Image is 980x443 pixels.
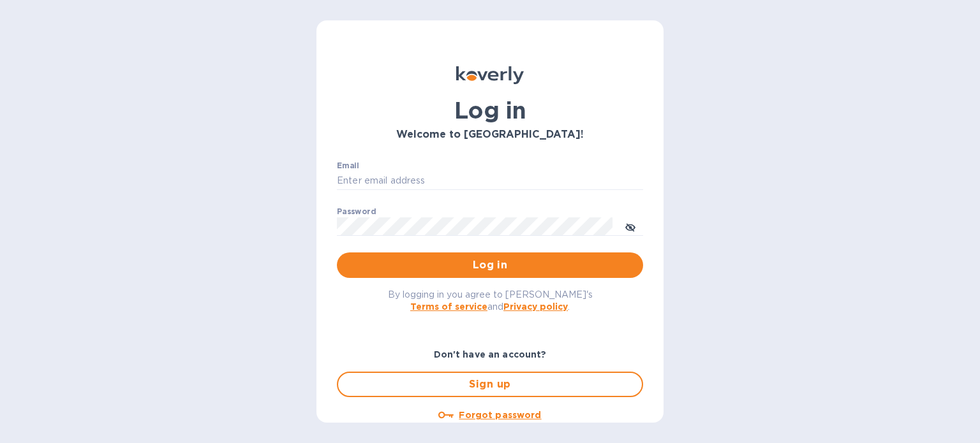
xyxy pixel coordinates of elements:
[337,171,643,191] input: Enter email address
[434,349,547,359] b: Don't have an account?
[459,410,541,420] u: Forgot password
[347,258,633,273] span: Log in
[337,372,643,397] button: Sign up
[337,129,643,141] h3: Welcome to [GEOGRAPHIC_DATA]!
[337,252,643,278] button: Log in
[618,214,643,239] button: toggle password visibility
[337,162,359,170] label: Email
[503,301,568,312] a: Privacy policy
[337,97,643,124] h1: Log in
[410,301,487,312] a: Terms of service
[388,289,593,312] span: By logging in you agree to [PERSON_NAME]'s and .
[348,377,632,392] span: Sign up
[337,208,376,215] label: Password
[456,66,524,84] img: Koverly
